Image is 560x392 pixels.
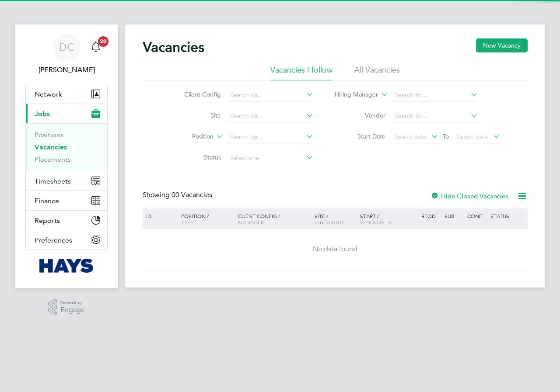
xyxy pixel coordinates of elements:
[181,219,193,225] span: Type
[236,208,312,229] div: Client Config /
[35,177,71,185] span: Timesheets
[35,143,67,151] a: Vacancies
[335,132,385,140] label: Start Date
[419,208,442,223] div: Reqd
[175,208,236,229] div: Position /
[98,36,108,47] span: 20
[430,192,508,200] label: Hide Closed Vacancies
[48,299,85,316] a: Powered byEngage
[87,33,105,61] a: 20
[35,110,50,118] span: Jobs
[392,110,478,122] input: Search for...
[39,259,94,273] img: hays-logo-retina.png
[238,219,264,225] span: Manager
[465,208,488,223] div: Conf
[354,65,400,80] li: All Vacancies
[60,299,85,306] span: Powered by
[35,236,72,244] span: Preferences
[456,133,488,141] span: Select date
[315,219,344,225] span: Site Group
[440,131,451,142] span: To
[270,65,332,80] li: Vacancies I follow
[163,132,213,141] label: Position
[15,24,118,288] nav: Main navigation
[60,306,85,314] span: Engage
[26,104,107,123] button: Jobs
[328,90,378,99] label: Hiring Manager
[25,65,108,75] span: Danielle Croombs
[35,197,59,205] span: Finance
[26,171,107,191] button: Timesheets
[143,38,204,56] h2: Vacancies
[312,208,358,229] div: Site /
[227,89,313,101] input: Search for...
[171,191,212,199] span: 00 Vacancies
[442,208,465,223] div: Sub
[25,259,108,273] a: Go to home page
[25,33,108,75] a: DC[PERSON_NAME]
[144,245,526,254] div: No data found
[59,42,74,53] span: DC
[171,90,221,98] label: Client Config
[35,90,62,98] span: Network
[171,111,221,119] label: Site
[360,219,385,225] span: Vendors
[26,123,107,171] div: Jobs
[26,191,107,210] button: Finance
[358,208,419,230] div: Start /
[26,211,107,230] button: Reports
[143,191,214,200] div: Showing
[227,110,313,122] input: Search for...
[335,111,385,119] label: Vendor
[144,208,175,223] div: ID
[476,38,528,52] button: New Vacancy
[35,216,60,225] span: Reports
[35,155,71,163] a: Placements
[392,89,478,101] input: Search for...
[227,131,313,143] input: Search for...
[488,208,526,223] div: Status
[395,133,426,141] span: Select date
[35,131,63,139] a: Positions
[227,152,313,164] input: Select one
[171,153,221,161] label: Status
[26,84,107,104] button: Network
[26,230,107,250] button: Preferences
